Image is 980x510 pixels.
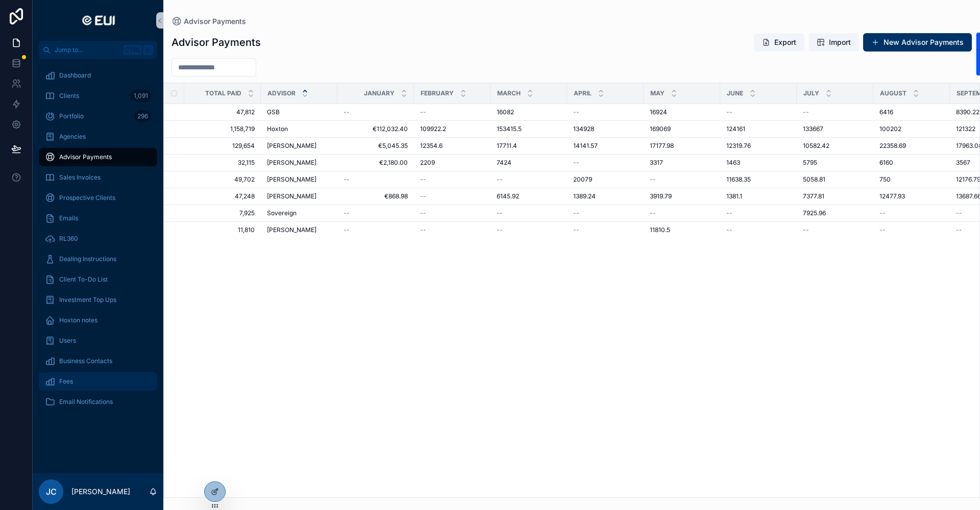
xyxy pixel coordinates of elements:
[497,226,503,234] span: --
[650,159,663,167] span: 3317
[879,209,944,217] a: --
[650,142,714,150] a: 17177.98
[267,209,331,217] a: Sovereign
[650,108,667,116] span: 16924
[420,159,435,167] span: 2209
[39,87,157,105] a: Clients1,091
[267,226,331,234] a: [PERSON_NAME]
[144,46,152,54] span: K
[267,175,331,184] a: [PERSON_NAME]
[420,142,443,150] span: 12354.6
[726,125,791,133] a: 124161
[39,209,157,227] a: Emails
[754,33,804,52] button: Export
[803,108,867,116] a: --
[573,209,579,217] span: --
[59,194,115,202] span: Prospective Clients
[497,142,561,150] a: 17711.4
[956,125,975,133] span: 121322
[184,16,246,27] span: Advisor Payments
[344,192,408,200] a: €868.98
[956,159,970,167] span: 3567
[879,226,944,234] a: --
[497,192,519,200] span: 6145.92
[39,270,157,289] a: Client To-Do List
[726,209,732,217] span: --
[59,275,108,284] span: Client To-Do List
[573,142,638,150] a: 14141.57
[573,125,638,133] a: 134928
[726,159,740,167] span: 1463
[880,89,906,97] span: August
[573,226,579,234] span: --
[39,107,157,125] a: Portfolio296
[267,108,280,116] span: GSB
[344,142,408,150] a: €5,045.35
[803,125,867,133] a: 133667
[344,159,408,167] a: €2,180.00
[726,226,732,234] span: --
[344,108,408,116] a: --
[879,142,944,150] a: 22358.69
[267,142,331,150] a: [PERSON_NAME]
[344,108,350,116] span: --
[650,125,671,133] span: 169069
[497,192,561,200] a: 6145.92
[197,159,255,167] a: 32,115
[59,398,113,406] span: Email Notifications
[59,173,101,182] span: Sales Invoices
[267,108,331,116] a: GSB
[726,108,791,116] a: --
[344,125,408,133] a: €112,032.40
[420,209,426,217] span: --
[573,175,638,184] a: 20079
[420,142,484,150] a: 12354.6
[497,108,561,116] a: 16082
[803,175,867,184] a: 5058.81
[420,175,426,184] span: --
[267,159,331,167] a: [PERSON_NAME]
[59,377,73,386] span: Fees
[497,159,511,167] span: 7424
[803,108,809,116] span: --
[573,192,638,200] a: 1389.24
[197,192,255,200] span: 47,248
[59,92,79,100] span: Clients
[879,226,886,234] span: --
[879,159,944,167] a: 6160
[197,108,255,116] a: 47,812
[497,175,561,184] a: --
[573,159,579,167] span: --
[197,142,255,150] a: 129,654
[726,142,751,150] span: 12319.76
[420,125,484,133] a: 109922.2
[344,209,408,217] a: --
[650,209,656,217] span: --
[39,66,157,85] a: Dashboard
[197,175,255,184] span: 49,702
[863,33,972,52] button: New Advisor Payments
[420,192,484,200] a: --
[573,125,594,133] span: 134928
[59,214,78,222] span: Emails
[364,89,395,97] span: January
[803,159,817,167] span: 5795
[267,226,316,234] span: [PERSON_NAME]
[171,16,246,27] a: Advisor Payments
[420,108,426,116] span: --
[803,192,867,200] a: 7377.81
[573,209,638,217] a: --
[573,159,638,167] a: --
[650,175,714,184] a: --
[879,175,891,184] span: 750
[78,12,118,29] img: App logo
[726,125,745,133] span: 124161
[650,142,674,150] span: 17177.98
[803,159,867,167] a: 5795
[134,110,151,122] div: 296
[39,372,157,391] a: Fees
[726,175,791,184] a: 11638.35
[879,175,944,184] a: 750
[59,316,97,324] span: Hoxton notes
